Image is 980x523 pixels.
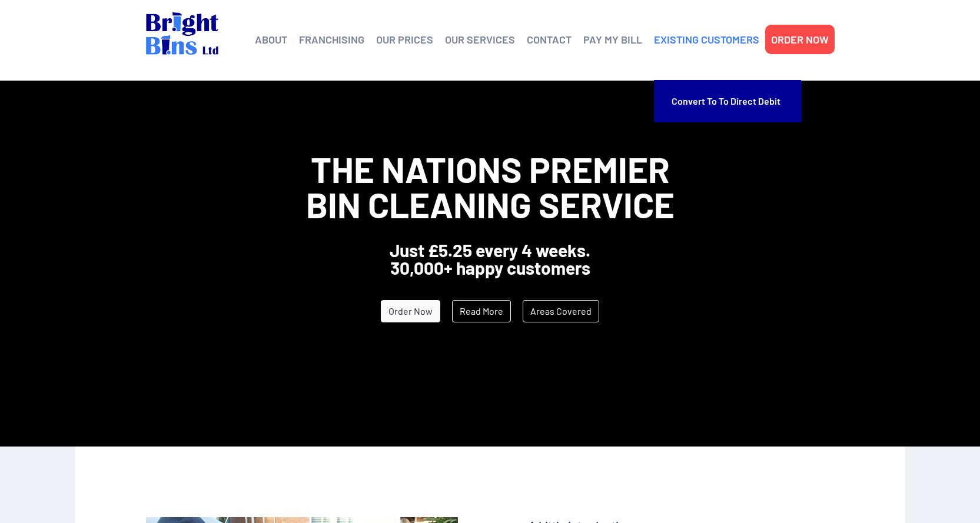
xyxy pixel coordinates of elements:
a: FRANCHISING [299,31,364,48]
a: ABOUT [255,31,287,48]
a: Areas Covered [523,300,599,322]
a: EXISTING CUSTOMERS [654,31,759,48]
a: Order Now [381,300,440,322]
a: Convert to To Direct Debit [672,86,783,116]
a: Read More [452,300,511,322]
a: PAY MY BILL [583,31,642,48]
a: OUR PRICES [376,31,433,48]
a: ORDER NOW [771,31,829,48]
span: The Nations Premier Bin Cleaning Service [306,148,675,225]
a: CONTACT [527,31,572,48]
a: OUR SERVICES [445,31,515,48]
